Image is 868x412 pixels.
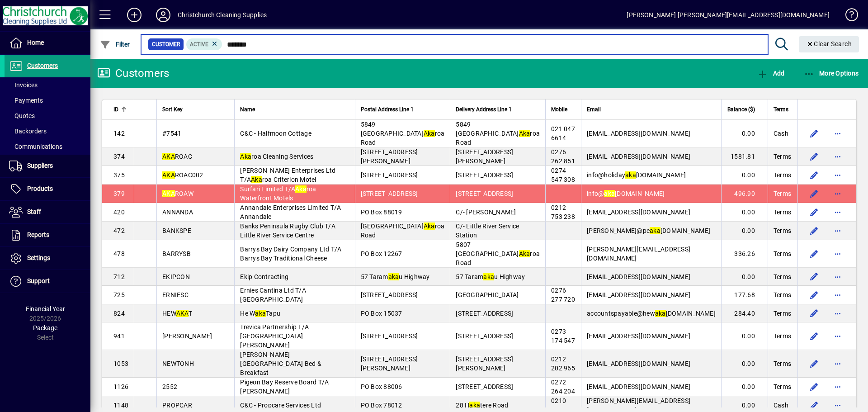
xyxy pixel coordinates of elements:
[807,329,821,343] button: Edit
[774,104,788,114] span: Terms
[456,223,519,239] span: C/- Little River Service Station
[774,382,791,391] span: Terms
[27,277,50,284] span: Support
[162,383,177,390] span: 2552
[162,273,190,280] span: EKIPCON
[5,224,90,246] a: Reports
[27,39,44,46] span: Home
[625,171,636,179] em: aka
[361,250,402,257] span: PO Box 12267
[240,204,341,220] span: Annandale Enterprises Limited T/A Annandale
[807,356,821,371] button: Edit
[361,383,402,390] span: PO Box 88006
[149,7,178,23] button: Profile
[830,306,845,321] button: More options
[587,104,716,114] div: Email
[361,171,418,179] span: [STREET_ADDRESS]
[774,170,791,180] span: Terms
[9,97,43,104] span: Payments
[830,149,845,164] button: More options
[721,185,768,203] td: 496.90
[9,143,62,150] span: Communications
[162,310,192,317] span: HEW T
[162,153,175,160] em: AKA
[456,355,513,372] span: [STREET_ADDRESS][PERSON_NAME]
[361,148,418,165] span: [STREET_ADDRESS][PERSON_NAME]
[807,379,821,394] button: Edit
[469,402,480,409] em: aka
[240,104,349,114] div: Name
[655,310,666,317] em: aka
[27,162,53,169] span: Suppliers
[113,227,125,234] span: 472
[456,190,513,197] span: [STREET_ADDRESS]
[807,168,821,182] button: Edit
[807,270,821,284] button: Edit
[113,310,125,317] span: 824
[587,190,665,197] span: info@ [DOMAIN_NAME]
[361,273,430,280] span: 57 Taram u Highway
[113,273,125,280] span: 712
[830,356,845,371] button: More options
[5,139,90,154] a: Communications
[162,153,192,160] span: ROAC
[721,268,768,286] td: 0.00
[774,309,791,318] span: Terms
[361,104,414,114] span: Postal Address Line 1
[162,360,194,367] span: NEWTONH
[240,273,288,280] span: Ekip Contracting
[152,40,180,49] span: Customer
[757,70,784,77] span: Add
[650,227,660,234] em: aka
[9,128,47,135] span: Backorders
[721,203,768,222] td: 0.00
[721,304,768,322] td: 284.40
[807,126,821,141] button: Edit
[456,241,540,266] span: 5807 [GEOGRAPHIC_DATA] roa Road
[240,287,306,303] span: Ernies Cantina Ltd T/A [GEOGRAPHIC_DATA]
[587,227,710,234] span: [PERSON_NAME]@pe [DOMAIN_NAME]
[551,125,575,142] span: 021 047 6614
[519,250,530,257] em: Aka
[587,360,690,367] span: [EMAIL_ADDRESS][DOMAIN_NAME]
[587,246,690,262] span: [PERSON_NAME][EMAIL_ADDRESS][DOMAIN_NAME]
[162,190,193,197] span: ROAW
[727,104,755,114] span: Balance ($)
[190,41,208,47] span: Active
[774,226,791,235] span: Terms
[456,291,519,298] span: [GEOGRAPHIC_DATA]
[551,204,575,220] span: 0212 753 238
[755,65,787,81] button: Add
[27,208,41,215] span: Staff
[806,40,852,47] span: Clear Search
[162,291,189,298] span: ERNIESC
[456,208,516,216] span: C/- [PERSON_NAME]
[830,223,845,238] button: More options
[97,66,169,81] div: Customers
[5,178,90,200] a: Products
[456,383,513,390] span: [STREET_ADDRESS]
[361,223,445,239] span: [GEOGRAPHIC_DATA] roa Road
[33,324,57,331] span: Package
[251,176,262,183] em: Aka
[587,104,601,114] span: Email
[456,310,513,317] span: [STREET_ADDRESS]
[807,149,821,164] button: Edit
[551,148,575,165] span: 0276 262 851
[830,270,845,284] button: More options
[240,351,321,376] span: [PERSON_NAME][GEOGRAPHIC_DATA] Bed & Breakfast
[587,171,686,179] span: info@holiday [DOMAIN_NAME]
[240,402,321,409] span: C&C - Propcare Services Ltd
[113,190,125,197] span: 379
[807,288,821,302] button: Edit
[839,2,857,31] a: Knowledge Base
[799,36,859,52] button: Clear
[551,355,575,372] span: 0212 202 965
[807,306,821,321] button: Edit
[27,185,53,192] span: Products
[483,273,494,280] em: aka
[721,222,768,240] td: 0.00
[551,104,567,114] span: Mobile
[27,62,58,69] span: Customers
[240,130,311,137] span: C&C - Halfmoon Cottage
